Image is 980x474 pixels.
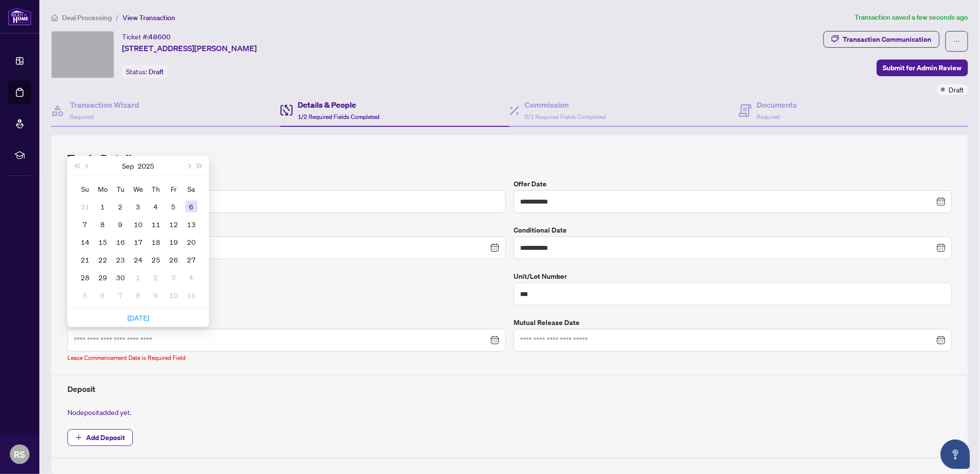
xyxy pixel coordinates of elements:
div: 5 [79,289,91,301]
div: 9 [115,218,126,230]
td: 2025-09-26 [165,251,183,268]
td: 2025-09-20 [183,233,200,251]
button: Last year (Control + left) [71,156,82,176]
div: Ticket #: [122,31,171,42]
div: 28 [79,271,91,283]
button: Next month (PageDown) [183,156,194,176]
button: Choose a year [138,156,154,176]
div: 24 [132,254,144,266]
div: 14 [79,236,91,248]
button: Choose a month [122,156,134,176]
a: [DATE] [127,313,149,322]
h4: Deposit [67,383,952,395]
th: Su [76,180,94,198]
div: 7 [79,218,91,230]
div: 5 [168,201,180,212]
h4: Documents [757,99,797,111]
td: 2025-10-05 [76,286,94,304]
span: 48600 [149,32,171,41]
th: We [129,180,147,198]
div: 11 [185,289,197,301]
div: 10 [168,289,180,301]
button: Next year (Control + right) [194,156,205,176]
td: 2025-09-25 [147,251,165,268]
td: 2025-09-08 [94,215,112,233]
span: 0/1 Required Fields Completed [524,113,606,120]
span: home [51,14,58,21]
td: 2025-10-07 [112,286,129,304]
td: 2025-09-06 [183,198,200,215]
td: 2025-09-11 [147,215,165,233]
div: Transaction Communication [843,31,932,47]
div: Status: [122,65,168,78]
td: 2025-09-15 [94,233,112,251]
th: Tu [112,180,129,198]
div: 29 [97,271,109,283]
span: [STREET_ADDRESS][PERSON_NAME] [122,42,257,54]
div: 2 [150,271,162,283]
div: 21 [79,254,91,266]
div: 7 [115,289,126,301]
li: / [116,12,119,23]
div: 4 [185,271,197,283]
td: 2025-09-24 [129,251,147,268]
td: 2025-10-02 [147,268,165,286]
td: 2025-09-18 [147,233,165,251]
td: 2025-09-03 [129,198,147,215]
div: 1 [132,271,144,283]
div: 26 [168,254,180,266]
span: Draft [949,84,964,95]
td: 2025-09-02 [112,198,129,215]
div: 17 [132,236,144,248]
td: 2025-08-31 [76,198,94,215]
div: 22 [97,254,109,266]
td: 2025-09-17 [129,233,147,251]
td: 2025-10-01 [129,268,147,286]
label: Leased Price [67,178,506,189]
span: Required [757,113,780,120]
button: Submit for Admin Review [877,59,968,76]
td: 2025-09-30 [112,268,129,286]
span: Submit for Admin Review [883,60,962,76]
th: Mo [94,180,112,198]
th: Th [147,180,165,198]
td: 2025-09-19 [165,233,183,251]
span: Add Deposit [86,430,125,445]
div: 8 [97,218,109,230]
td: 2025-09-27 [183,251,200,268]
td: 2025-10-06 [94,286,112,304]
div: 8 [132,289,144,301]
td: 2025-09-07 [76,215,94,233]
td: 2025-09-12 [165,215,183,233]
label: Mutual Release Date [514,317,952,328]
div: 16 [115,236,126,248]
div: 12 [168,218,180,230]
th: Fr [165,180,183,198]
td: 2025-10-10 [165,286,183,304]
div: 1 [97,201,109,212]
span: Draft [149,67,164,76]
td: 2025-10-04 [183,268,200,286]
td: 2025-09-13 [183,215,200,233]
div: 13 [185,218,197,230]
div: 15 [97,236,109,248]
td: 2025-09-10 [129,215,147,233]
th: Sa [183,180,200,198]
td: 2025-09-05 [165,198,183,215]
label: Offer Date [514,178,952,189]
img: logo [8,7,31,26]
span: No deposit added yet. [67,408,131,416]
td: 2025-09-28 [76,268,94,286]
td: 2025-09-22 [94,251,112,268]
div: 20 [185,236,197,248]
div: 27 [185,254,197,266]
article: Transaction saved a few seconds ago [855,12,968,23]
div: 25 [150,254,162,266]
button: Transaction Communication [824,31,940,48]
button: Open asap [941,440,970,469]
td: 2025-09-04 [147,198,165,215]
td: 2025-10-03 [165,268,183,286]
button: Add Deposit [67,429,133,446]
span: Deal Processing [62,13,112,22]
span: Lease Commencement Date is Required Field [67,354,185,361]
